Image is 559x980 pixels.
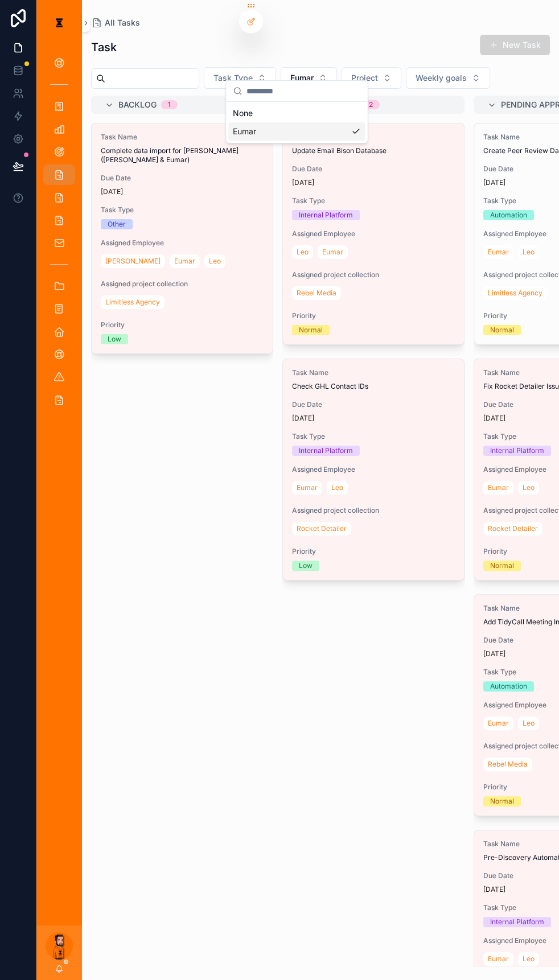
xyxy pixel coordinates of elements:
span: Task Type [101,205,264,215]
span: Limitless Agency [105,298,160,307]
span: Eumar [322,248,343,257]
span: Eumar [488,483,509,492]
span: Eumar [488,248,509,257]
span: Leo [523,248,535,257]
p: [DATE] [483,414,505,423]
a: Limitless Agency [101,295,165,309]
div: Internal Platform [490,917,544,927]
div: Internal Platform [299,446,353,456]
div: Normal [299,325,323,335]
span: Rebel Media [297,289,336,298]
div: Low [108,334,121,344]
span: Assigned Employee [292,229,455,238]
button: Select Button [204,67,276,89]
a: Leo [518,717,539,730]
div: Normal [490,325,514,335]
button: Select Button [342,67,401,89]
span: Assigned project collection [292,270,455,279]
div: Internal Platform [299,210,353,220]
a: Leo [518,952,539,966]
a: New Task [480,35,550,55]
a: Leo [518,481,539,495]
span: Task Name [292,133,455,142]
a: Leo [204,254,225,268]
div: Automation [490,681,527,691]
div: Normal [490,796,514,806]
span: Eumar [290,72,314,84]
span: Rocket Detailer [297,524,347,533]
a: Eumar [170,254,200,268]
span: Eumar [297,483,318,492]
p: [DATE] [483,649,505,658]
span: [PERSON_NAME] [105,257,161,266]
p: [DATE] [483,885,505,894]
a: Eumar [483,952,513,966]
span: Check GHL Contact IDs [292,382,455,391]
a: Eumar [483,245,513,259]
span: Eumar [488,954,509,963]
a: Leo [327,481,348,495]
a: Task NameComplete data import for [PERSON_NAME] ([PERSON_NAME] & Eumar)Due Date[DATE]Task TypeOth... [91,123,273,354]
a: [PERSON_NAME] [101,254,165,268]
a: Leo [292,245,313,259]
a: Limitless Agency [483,286,547,300]
div: scrollable content [36,46,82,423]
span: Due Date [292,164,455,174]
p: [DATE] [292,414,314,423]
div: 2 [369,100,373,109]
span: Task Name [292,368,455,377]
span: Assigned Employee [292,465,455,474]
a: Rebel Media [292,286,341,300]
a: Eumar [483,717,513,730]
div: Low [299,561,313,571]
span: Leo [523,483,535,492]
span: Limitless Agency [488,289,542,298]
span: Due Date [292,400,455,409]
span: Eumar [488,719,509,728]
span: Leo [297,248,309,257]
span: Assigned project collection [292,506,455,515]
span: Eumar [174,257,195,266]
a: Eumar [292,481,322,495]
span: Assigned project collection [101,279,264,289]
span: Task Type [292,196,455,205]
span: Backlog [118,99,157,110]
a: Rocket Detailer [292,522,351,536]
button: Select Button [406,67,490,89]
div: 1 [168,100,171,109]
a: Rebel Media [483,757,532,771]
img: App logo [50,14,68,32]
span: Task Name [101,133,264,142]
span: Eumar [233,126,256,137]
a: Eumar [483,481,513,495]
span: Leo [331,483,343,492]
p: [DATE] [292,178,314,187]
a: Eumar [318,245,348,259]
button: Select Button [281,67,337,89]
span: Priority [292,547,455,556]
span: Task Type [292,432,455,441]
div: Internal Platform [490,446,544,456]
a: Task NameUpdate Email Bison DatabaseDue Date[DATE]Task TypeInternal PlatformAssigned EmployeeLeoE... [282,123,465,345]
span: Assigned Employee [101,238,264,248]
span: Leo [209,257,221,266]
span: Due Date [101,174,264,183]
a: Leo [518,245,539,259]
span: Rebel Media [488,760,528,769]
span: All Tasks [105,17,140,28]
div: Normal [490,561,514,571]
h1: Task [91,39,117,55]
a: All Tasks [91,17,140,28]
p: [DATE] [483,178,505,187]
span: Leo [523,954,535,963]
span: Priority [292,311,455,320]
span: Project [351,72,378,84]
span: Leo [523,719,535,728]
div: None [228,104,365,122]
div: Other [108,219,126,229]
a: Rocket Detailer [483,522,542,536]
a: Task NameCheck GHL Contact IDsDue Date[DATE]Task TypeInternal PlatformAssigned EmployeeEumarLeoAs... [282,359,465,580]
span: Complete data import for [PERSON_NAME] ([PERSON_NAME] & Eumar) [101,146,264,164]
span: Update Email Bison Database [292,146,455,155]
div: Suggestions [226,102,367,143]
